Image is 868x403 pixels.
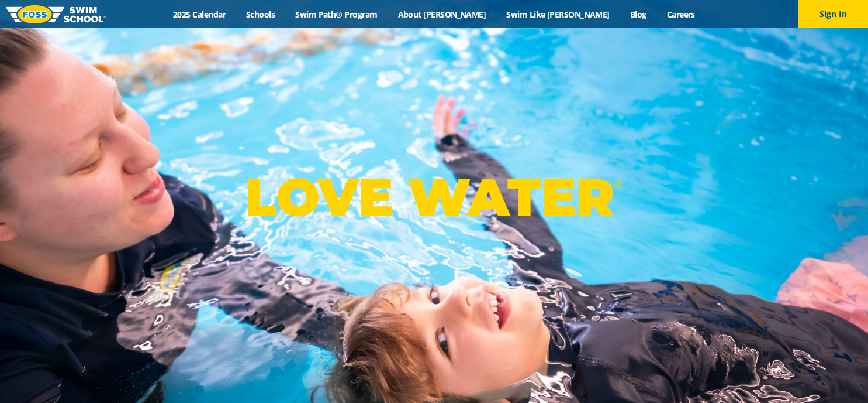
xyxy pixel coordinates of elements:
[163,9,236,20] a: 2025 Calendar
[496,9,620,20] a: Swim Like [PERSON_NAME]
[620,9,656,20] a: Blog
[285,9,388,20] a: Swim Path® Program
[6,5,106,23] img: FOSS Swim School Logo
[388,9,496,20] a: About [PERSON_NAME]
[245,166,623,228] p: LOVE WATER
[236,9,285,20] a: Schools
[656,9,705,20] a: Careers
[614,177,623,192] sup: ®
